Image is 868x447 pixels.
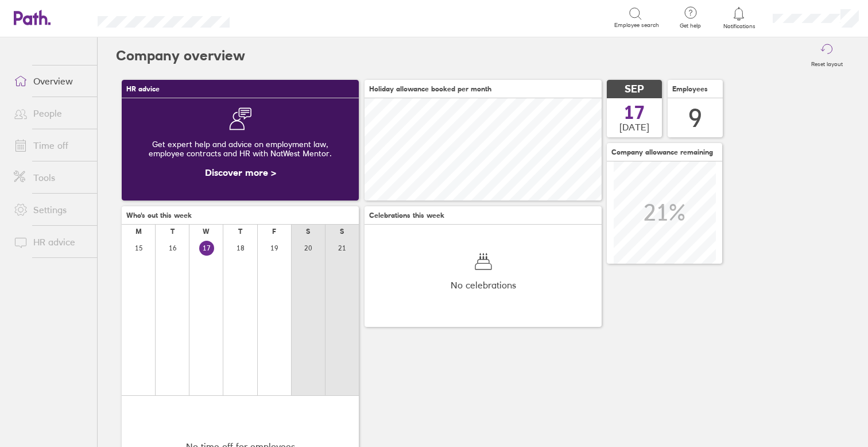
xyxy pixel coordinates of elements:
span: Employees [672,85,708,93]
a: Time off [5,134,97,157]
button: Reset layout [804,37,850,74]
div: T [170,228,175,236]
a: Settings [5,198,97,221]
span: 17 [624,103,645,122]
a: Notifications [720,6,758,30]
span: HR advice [126,85,160,93]
label: Reset layout [804,57,850,68]
a: Overview [5,70,97,93]
span: SEP [625,83,644,95]
span: Company allowance remaining [611,148,713,156]
a: Tools [5,166,97,189]
span: [DATE] [619,122,649,132]
span: Get help [672,22,709,29]
div: Search [261,12,290,22]
div: F [272,228,276,236]
div: T [238,228,242,236]
div: Get expert help and advice on employment law, employee contracts and HR with NatWest Mentor. [131,130,350,167]
span: Employee search [614,22,659,29]
a: HR advice [5,230,97,253]
a: People [5,102,97,125]
span: No celebrations [451,280,516,290]
div: W [203,228,210,236]
span: Who's out this week [126,211,192,219]
span: Holiday allowance booked per month [369,85,491,93]
div: S [340,228,344,236]
a: Discover more > [205,167,276,178]
div: 9 [688,103,702,133]
div: S [306,228,310,236]
h2: Company overview [116,37,245,74]
span: Notifications [720,23,758,30]
span: Celebrations this week [369,211,444,219]
div: M [135,228,142,236]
